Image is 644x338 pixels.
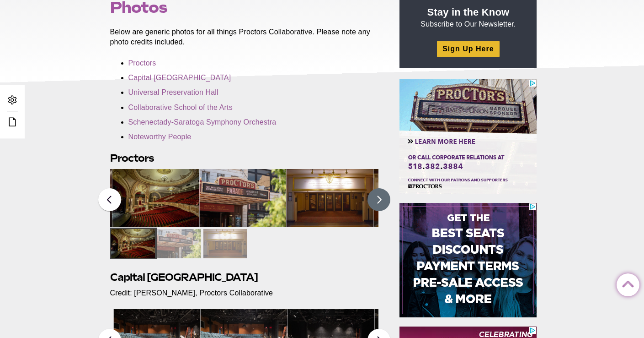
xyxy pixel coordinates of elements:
a: Back to Top [617,274,635,292]
p: Subscribe to Our Newsletter. [410,5,526,29]
strong: Stay in the Know [427,6,510,18]
a: Sign Up Here [437,41,499,57]
p: Below are generic photos for all things Proctors Collaborative. Please note any photo credits inc... [110,27,379,47]
a: Universal Preservation Hall [128,88,218,96]
p: Credit: [PERSON_NAME], Proctors Collaborative [110,288,379,298]
strong: Proctors [110,152,154,164]
iframe: Advertisement [399,79,537,194]
a: Noteworthy People [128,133,192,141]
a: Capital [GEOGRAPHIC_DATA] [128,74,231,82]
a: Admin Area [5,92,20,109]
a: Schenectady-Saratoga Symphony Orchestra [128,118,277,126]
a: Edit this Post/Page [5,114,20,131]
iframe: Advertisement [399,203,537,317]
strong: Capital [GEOGRAPHIC_DATA] [110,271,258,283]
button: Next slide [367,188,390,211]
a: Proctors [128,59,156,67]
button: Previous slide [98,188,121,211]
a: Collaborative School of the Arts [128,104,233,111]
